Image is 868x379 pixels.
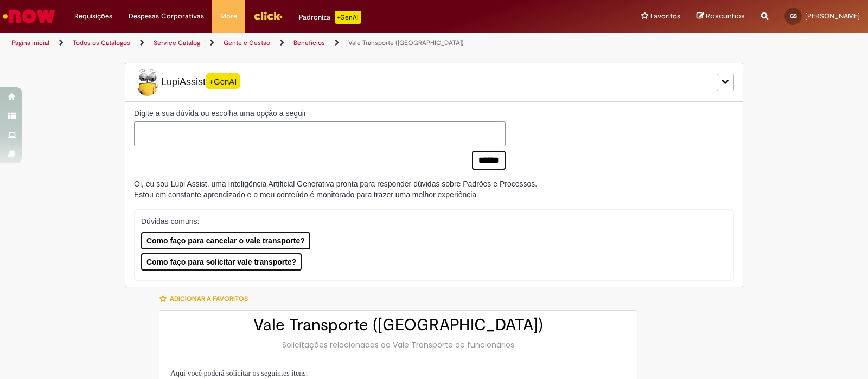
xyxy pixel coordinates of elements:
[8,33,571,53] ul: Trilhas de página
[293,38,325,47] a: Benefícios
[790,12,797,20] span: GS
[170,369,308,377] span: Aqui você poderá solicitar os seguintes itens:
[650,11,680,22] span: Favoritos
[129,11,204,22] span: Despesas Corporativas
[12,38,49,47] a: Página inicial
[335,11,361,24] p: +GenAi
[253,8,283,24] img: click_logo_yellow_360x200.png
[125,63,743,102] div: LupiLupiAssist+GenAI
[134,108,506,119] label: Digite a sua dúvida ou escolha uma opção a seguir
[170,316,626,334] h2: Vale Transporte ([GEOGRAPHIC_DATA])
[697,11,745,22] a: Rascunhos
[224,38,270,47] a: Gente e Gestão
[134,69,240,96] span: LupiAssist
[141,216,716,227] p: Dúvidas comuns:
[141,232,310,249] button: Como faço para cancelar o vale transporte?
[206,73,240,89] span: +GenAI
[134,69,161,96] img: Lupi
[805,11,860,21] span: [PERSON_NAME]
[220,11,237,22] span: More
[154,38,200,47] a: Service Catalog
[134,178,537,200] div: Oi, eu sou Lupi Assist, uma Inteligência Artificial Generativa pronta para responder dúvidas sobr...
[74,11,112,22] span: Requisições
[159,287,254,310] button: Adicionar a Favoritos
[1,5,57,27] img: ServiceNow
[141,253,302,271] button: Como faço para solicitar vale transporte?
[348,38,464,47] a: Vale Transporte ([GEOGRAPHIC_DATA])
[706,11,745,21] span: Rascunhos
[170,339,626,350] div: Solicitações relacionadas ao Vale Transporte de funcionários
[73,38,130,47] a: Todos os Catálogos
[170,294,248,303] span: Adicionar a Favoritos
[299,11,361,24] div: Padroniza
